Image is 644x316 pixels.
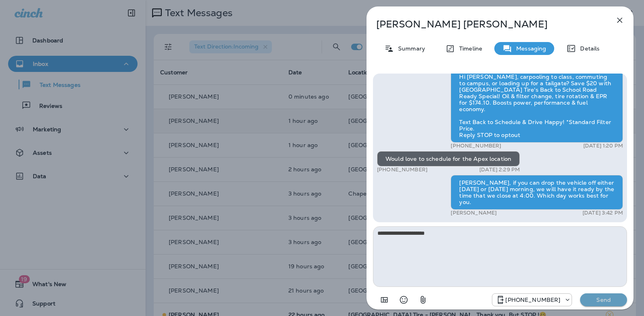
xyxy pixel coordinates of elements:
[576,45,600,52] p: Details
[377,166,428,173] p: [PHONE_NUMBER]
[580,293,627,306] button: Send
[583,143,623,149] p: [DATE] 1:20 PM
[377,151,520,166] div: Would love to schedule for the Apex location
[394,45,425,52] p: Summary
[492,295,572,305] div: +1 (984) 409-9300
[583,210,623,216] p: [DATE] 3:42 PM
[376,292,392,308] button: Add in a premade template
[455,45,482,52] p: Timeline
[479,166,520,173] p: [DATE] 2:29 PM
[376,19,597,30] p: [PERSON_NAME] [PERSON_NAME]
[587,296,621,303] p: Send
[451,143,501,149] p: [PHONE_NUMBER]
[451,58,623,143] div: Hi [PERSON_NAME], carpooling to class, commuting to campus, or loading up for a tailgate? Save $2...
[505,297,560,303] p: [PHONE_NUMBER]
[451,175,623,210] div: [PERSON_NAME], if you can drop the vehicle off either [DATE] or [DATE] morning, we will have it r...
[451,210,497,216] p: [PERSON_NAME]
[512,45,546,52] p: Messaging
[396,292,412,308] button: Select an emoji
